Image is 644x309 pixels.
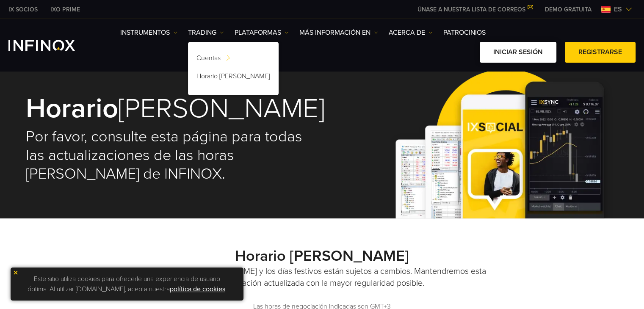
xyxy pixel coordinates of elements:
h2: Por favor, consulte esta página para todas las actualizaciones de las horas [PERSON_NAME] de INFI... [26,127,310,183]
img: yellow close icon [13,270,19,276]
span: es [611,4,625,14]
a: Instrumentos [120,28,177,38]
a: Iniciar sesión [480,42,556,63]
a: Patrocinios [443,28,486,38]
a: Registrarse [565,42,636,63]
a: INFINOX [44,5,86,14]
p: El horario [PERSON_NAME] y los días festivos están sujetos a cambios. Mantendremos esta informaci... [155,265,489,289]
strong: Horario [PERSON_NAME] [235,247,409,265]
a: TRADING [188,28,224,38]
a: Horario [PERSON_NAME] [188,69,279,87]
a: Más información en [299,28,378,38]
a: INFINOX Logo [8,40,95,51]
a: ÚNASE A NUESTRA LISTA DE CORREOS [411,6,539,13]
a: PLATAFORMAS [235,28,289,38]
a: Cuentas [188,50,279,69]
a: política de cookies [170,285,225,293]
p: Este sitio utiliza cookies para ofrecerle una experiencia de usuario óptima. Al utilizar [DOMAIN_... [15,272,239,296]
a: INFINOX [2,5,44,14]
strong: Horario [26,92,118,125]
a: INFINOX MENU [539,5,598,14]
h1: [PERSON_NAME] [26,94,310,123]
a: ACERCA DE [389,28,433,38]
